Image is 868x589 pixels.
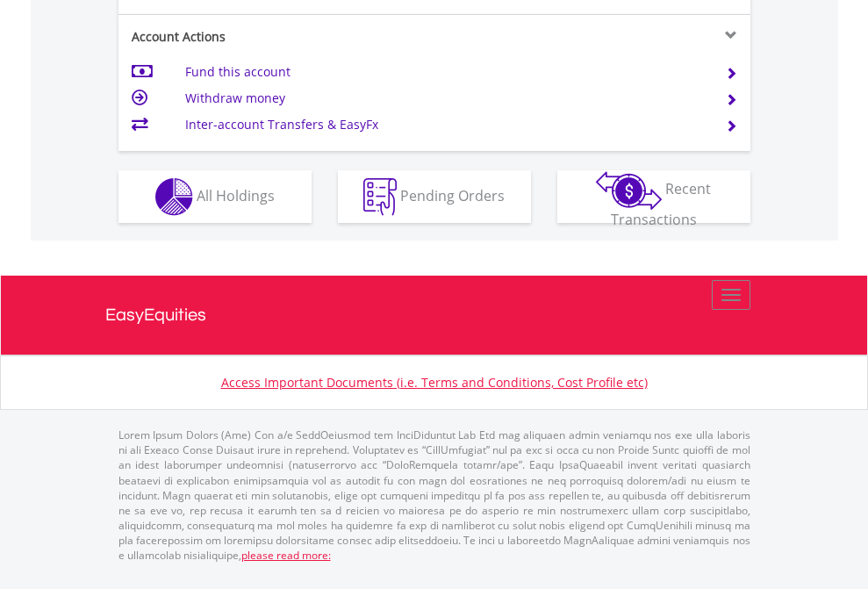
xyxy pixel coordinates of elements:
[118,427,750,563] p: Lorem Ipsum Dolors (Ame) Con a/e SeddOeiusmod tem InciDiduntut Lab Etd mag aliquaen admin veniamq...
[400,185,505,205] span: Pending Orders
[105,276,764,355] a: EasyEquities
[155,178,193,216] img: holdings-wht.png
[221,374,648,391] a: Access Important Documents (i.e. Terms and Conditions, Cost Profile etc)
[557,170,750,223] button: Recent Transactions
[185,59,704,85] td: Fund this account
[185,111,704,138] td: Inter-account Transfers & EasyFx
[596,171,662,210] img: transactions-zar-wht.png
[185,85,704,111] td: Withdraw money
[363,178,397,216] img: pending_instructions-wht.png
[118,170,312,223] button: All Holdings
[118,28,434,46] div: Account Actions
[338,170,531,223] button: Pending Orders
[241,548,331,563] a: please read more:
[197,185,275,205] span: All Holdings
